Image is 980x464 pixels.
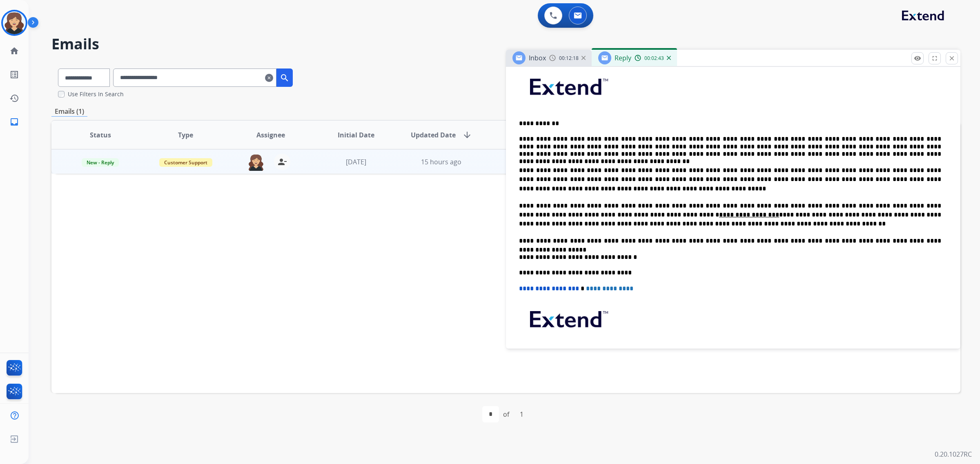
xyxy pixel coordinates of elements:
p: 0.20.1027RC [935,449,972,459]
mat-icon: inbox [9,117,19,127]
mat-icon: home [9,46,19,56]
span: Reply [615,53,631,62]
span: [DATE] [346,157,366,166]
mat-icon: history [9,93,19,103]
span: Assignee [256,130,285,140]
span: New - Reply [82,158,119,167]
mat-icon: remove_red_eye [914,55,921,62]
img: agent-avatar [248,154,264,171]
h2: Emails [51,36,960,52]
p: Emails (1) [51,106,87,117]
mat-icon: list_alt [9,70,19,80]
img: avatar [3,11,26,34]
mat-icon: person_remove [277,157,287,167]
span: Inbox [529,53,546,62]
div: of [503,409,509,419]
span: 00:12:18 [559,55,579,62]
div: 1 [513,406,530,422]
mat-icon: arrow_downward [462,130,472,140]
span: Updated Date [411,130,456,140]
span: Customer Support [159,158,212,167]
span: Initial Date [338,130,374,140]
span: 00:02:43 [644,55,664,62]
span: Status [90,130,111,140]
span: Type [178,130,193,140]
mat-icon: close [948,55,955,62]
mat-icon: clear [265,73,273,83]
span: 15 hours ago [421,157,461,166]
label: Use Filters In Search [68,90,124,98]
mat-icon: fullscreen [931,55,938,62]
mat-icon: search [280,73,290,83]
